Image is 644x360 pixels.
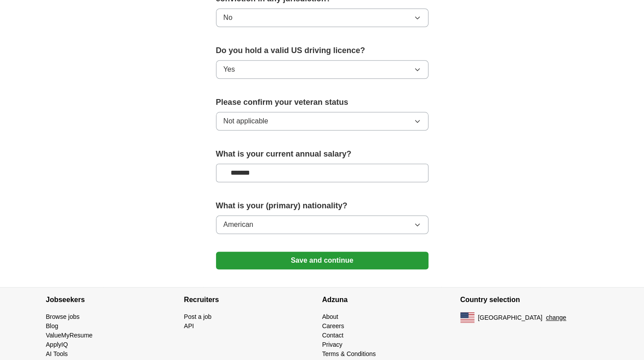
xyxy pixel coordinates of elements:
[216,8,428,27] button: No
[224,64,235,75] span: Yes
[322,332,343,339] a: Contact
[478,313,543,322] span: [GEOGRAPHIC_DATA]
[224,12,232,23] span: No
[216,60,428,79] button: Yes
[46,350,68,357] a: AI Tools
[322,341,343,348] a: Privacy
[216,148,428,160] label: What is your current annual salary?
[322,313,339,320] a: About
[216,96,428,108] label: Please confirm your veteran status
[322,350,376,357] a: Terms & Conditions
[216,45,428,57] label: Do you hold a valid US driving licence?
[460,312,474,323] img: US flag
[184,322,194,329] a: API
[216,252,428,269] button: Save and continue
[224,219,254,230] span: American
[46,341,68,348] a: ApplyIQ
[546,313,566,322] button: change
[216,112,428,130] button: Not applicable
[46,322,58,329] a: Blog
[460,287,598,312] h4: Country selection
[216,200,428,212] label: What is your (primary) nationality?
[184,313,212,320] a: Post a job
[46,313,80,320] a: Browse jobs
[322,322,344,329] a: Careers
[216,215,428,234] button: American
[224,116,268,126] span: Not applicable
[46,332,93,339] a: ValueMyResume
